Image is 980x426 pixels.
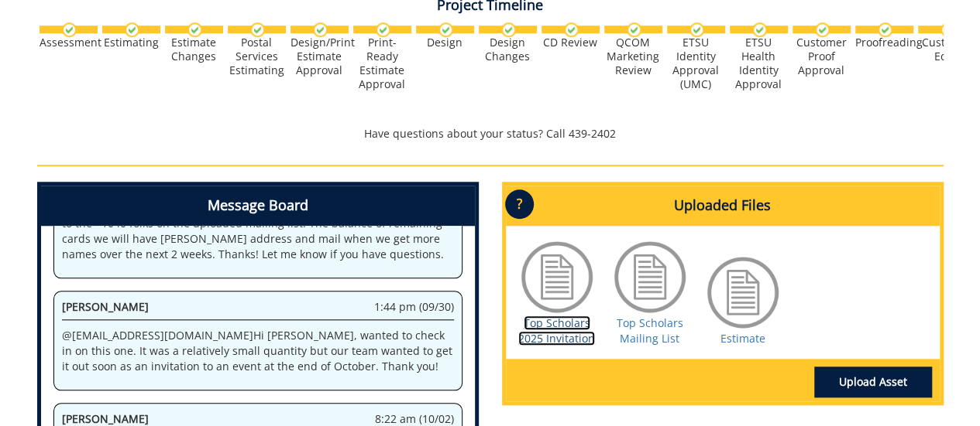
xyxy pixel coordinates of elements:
[416,36,474,49] div: Design
[165,36,223,63] div: Estimate Changes
[62,22,77,37] img: checkmark
[41,186,475,226] h4: Message Board
[752,22,767,37] img: checkmark
[940,22,955,37] img: checkmark
[720,331,765,346] a: Estimate
[855,36,913,49] div: Proofreading
[617,315,683,346] a: Top Scholars Mailing List
[918,36,976,63] div: Customer Edits
[542,36,600,49] div: CD Review
[37,126,944,141] p: Have questions about your status? Call 439-2402
[689,22,704,37] img: checkmark
[40,36,98,49] div: Assessment
[878,22,892,37] img: checkmark
[62,328,454,374] p: @ [EMAIL_ADDRESS][DOMAIN_NAME] Hi [PERSON_NAME], wanted to check in on this one. It was a relativ...
[518,315,595,346] a: Top Scholars 2025 Invitation
[291,36,349,77] div: Design/Print Estimate Approval
[228,36,286,77] div: Postal Services Estimating
[479,36,537,63] div: Design Changes
[730,36,788,91] div: ETSU Health Identity Approval
[814,366,932,397] a: Upload Asset
[62,411,149,426] span: [PERSON_NAME]
[187,22,202,37] img: checkmark
[815,22,830,37] img: checkmark
[438,22,453,37] img: checkmark
[627,22,641,37] img: checkmark
[505,189,534,219] p: ?
[374,299,454,315] span: 1:44 pm (09/30)
[604,36,662,77] div: QCOM Marketing Review
[102,36,160,49] div: Estimating
[125,22,139,37] img: checkmark
[667,36,725,91] div: ETSU Identity Approval (UMC)
[353,36,411,91] div: Print-Ready Estimate Approval
[506,186,940,226] h4: Uploaded Files
[376,22,390,37] img: checkmark
[501,22,516,37] img: checkmark
[62,299,149,314] span: [PERSON_NAME]
[564,22,579,37] img: checkmark
[250,22,265,37] img: checkmark
[793,36,851,77] div: Customer Proof Approval
[313,22,328,37] img: checkmark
